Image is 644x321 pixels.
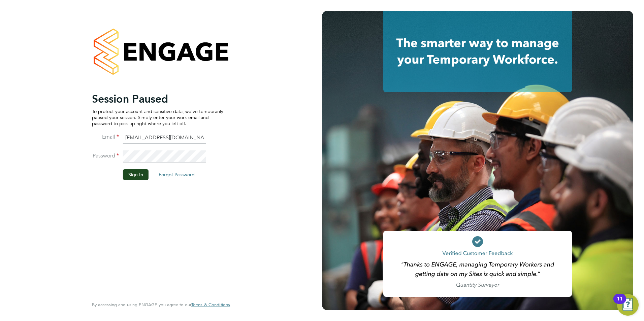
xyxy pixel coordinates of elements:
[191,302,230,308] a: Terms & Conditions
[92,152,119,159] label: Password
[617,294,639,316] button: Open Resource Center, 11 new notifications
[123,169,149,180] button: Sign In
[153,169,200,180] button: Forgot Password
[123,132,206,144] input: Enter your work email...
[92,134,119,141] label: Email
[92,302,230,308] span: By accessing and using ENGAGE you agree to our
[617,299,623,308] div: 11
[92,92,223,106] h2: Session Paused
[92,108,223,127] p: To protect your account and sensitive data, we've temporarily paused your session. Simply enter y...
